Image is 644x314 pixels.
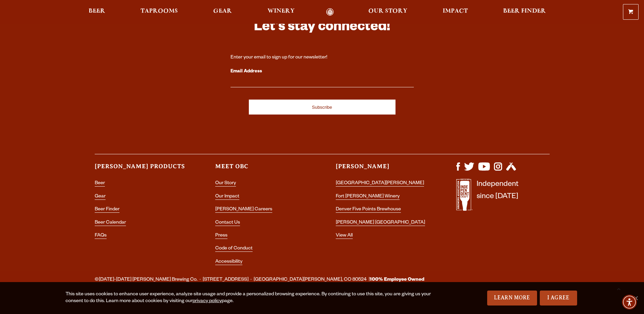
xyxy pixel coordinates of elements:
strong: 100% Employee Owned [370,277,424,283]
div: Accessibility Menu [622,295,637,310]
h3: Meet OBC [215,162,309,176]
div: Enter your email to sign up for our newsletter! [231,54,414,61]
a: Denver Five Points Brewhouse [336,207,401,213]
a: Accessibility [215,259,242,265]
a: [GEOGRAPHIC_DATA][PERSON_NAME] [336,181,424,187]
label: Email Address [231,67,414,76]
a: FAQs [95,233,107,239]
a: Our Story [364,8,412,16]
a: Visit us on Untappd [506,167,516,173]
a: Visit us on YouTube [478,167,490,173]
a: Impact [438,8,472,16]
a: Beer [95,181,105,187]
a: Beer Finder [95,207,119,213]
span: ©[DATE]-[DATE] [PERSON_NAME] Brewing Co. · [STREET_ADDRESS] · [GEOGRAPHIC_DATA][PERSON_NAME], CO ... [95,276,424,284]
h3: [PERSON_NAME] [336,162,429,176]
a: Our Impact [215,194,239,200]
a: [PERSON_NAME] [GEOGRAPHIC_DATA] [336,220,425,226]
input: Subscribe [249,100,395,115]
a: privacy policy [192,299,222,304]
div: This site uses cookies to enhance user experience, analyze site usage and provide a personalized ... [66,291,431,305]
a: Beer Calendar [95,220,126,226]
a: Beer [84,8,110,16]
span: Taprooms [141,8,178,14]
span: Beer Finder [503,8,546,14]
a: Winery [263,8,299,16]
span: Winery [268,8,295,14]
a: Contact Us [215,220,240,226]
a: Learn More [487,291,537,306]
a: Scroll to top [610,280,627,297]
a: Taprooms [136,8,182,16]
a: Press [215,233,227,239]
a: View All [336,233,353,239]
a: Our Story [215,181,236,187]
span: Impact [443,8,468,14]
span: Gear [213,8,232,14]
a: Visit us on X (formerly Twitter) [464,167,474,173]
a: Fort [PERSON_NAME] Winery [336,194,400,200]
a: Beer Finder [499,8,550,16]
h3: Let's stay connected! [231,18,414,38]
h3: [PERSON_NAME] Products [95,162,188,176]
a: [PERSON_NAME] Careers [215,207,272,213]
a: Code of Conduct [215,246,253,252]
a: I Agree [540,291,577,306]
a: Visit us on Instagram [494,167,502,173]
a: Odell Home [317,8,343,16]
span: Beer [89,8,105,14]
p: Independent since [DATE] [477,179,518,214]
a: Gear [209,8,236,16]
a: Visit us on Facebook [456,167,460,173]
span: Our Story [368,8,407,14]
a: Gear [95,194,106,200]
